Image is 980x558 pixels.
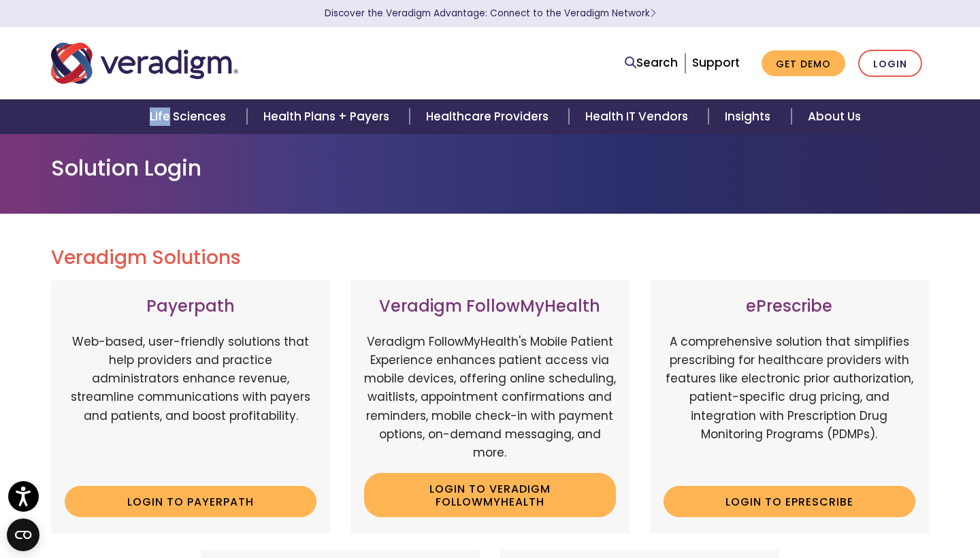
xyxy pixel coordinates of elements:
[51,41,238,86] img: Veradigm logo
[569,99,708,134] a: Health IT Vendors
[325,7,656,20] a: Discover the Veradigm Advantage: Connect to the Veradigm NetworkLearn More
[65,297,316,316] h3: Payerpath
[51,246,929,269] h2: Veradigm Solutions
[364,473,616,517] a: Login to Veradigm FollowMyHealth
[65,486,316,517] a: Login to Payerpath
[858,50,922,78] a: Login
[247,99,410,134] a: Health Plans + Payers
[364,333,616,462] p: Veradigm FollowMyHealth's Mobile Patient Experience enhances patient access via mobile devices, o...
[7,519,39,551] button: Open CMP widget
[664,333,915,476] p: A comprehensive solution that simplifies prescribing for healthcare providers with features like ...
[650,7,656,20] span: Learn More
[51,155,929,181] h1: Solution Login
[664,486,915,517] a: Login to ePrescribe
[709,93,964,542] iframe: Drift Chat Widget
[625,54,678,72] a: Search
[410,99,569,134] a: Healthcare Providers
[133,99,246,134] a: Life Sciences
[664,297,915,316] h3: ePrescribe
[692,54,740,71] a: Support
[65,333,316,476] p: Web-based, user-friendly solutions that help providers and practice administrators enhance revenu...
[364,297,616,316] h3: Veradigm FollowMyHealth
[762,50,845,77] a: Get Demo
